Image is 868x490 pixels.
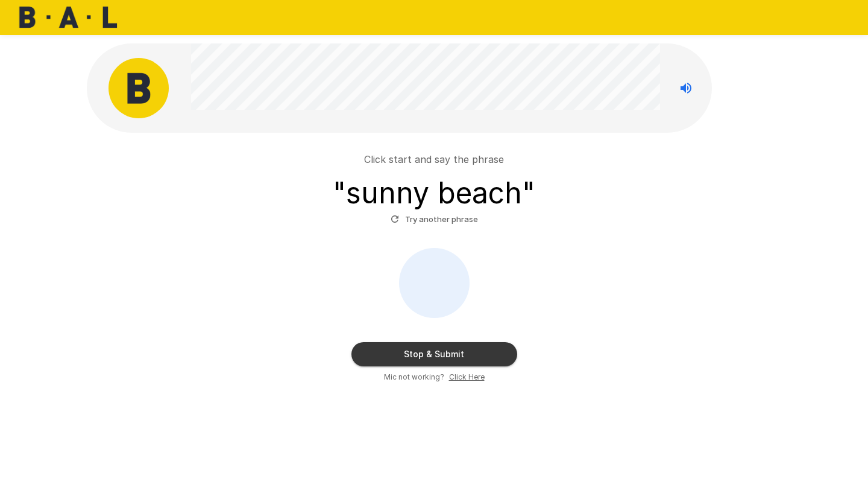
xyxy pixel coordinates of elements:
[364,152,504,167] p: Click start and say the phrase
[108,58,169,118] img: bal_avatar.png
[384,371,444,383] span: Mic not working?
[449,372,485,381] u: Click Here
[388,210,481,229] button: Try another phrase
[351,342,517,366] button: Stop & Submit
[674,76,698,100] button: Stop reading questions aloud
[333,176,535,210] h3: " sunny beach "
